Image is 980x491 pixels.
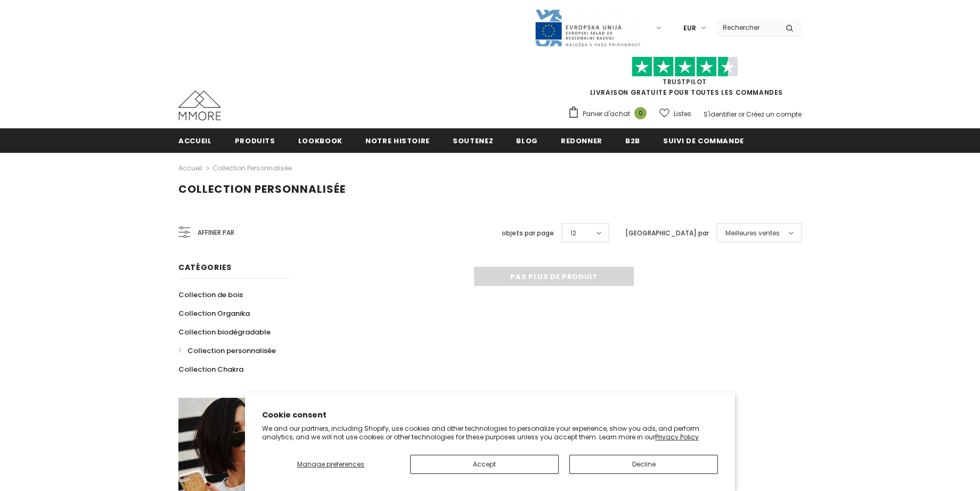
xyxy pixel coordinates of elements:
a: Lookbook [298,128,342,152]
input: Search Site [716,20,778,35]
a: Collection Chakra [178,360,243,379]
a: Blog [516,128,538,152]
a: Listes [659,104,691,123]
span: Affiner par [198,227,234,239]
span: Lookbook [298,136,342,146]
a: S'identifier [704,110,737,119]
img: Cas MMORE [178,91,221,120]
span: Redonner [561,136,602,146]
a: Produits [235,128,275,152]
span: Collection Organika [178,308,250,318]
a: soutenez [453,128,493,152]
span: Blog [516,136,538,146]
span: EUR [683,23,696,34]
span: Accueil [178,136,212,146]
button: Manage preferences [262,455,399,474]
label: objets par page [502,228,554,239]
a: Collection personnalisée [178,341,276,360]
span: soutenez [453,136,493,146]
h2: Cookie consent [262,410,718,421]
a: Créez un compte [746,110,802,119]
a: Privacy Policy [655,432,699,441]
button: Accept [410,455,559,474]
a: Notre histoire [365,128,430,152]
span: Panier d'achat [583,109,630,119]
button: Decline [569,455,718,474]
span: 0 [634,107,647,119]
span: Collection Chakra [178,364,243,374]
span: LIVRAISON GRATUITE POUR TOUTES LES COMMANDES [568,61,802,97]
p: We and our partners, including Shopify, use cookies and other technologies to personalize your ex... [262,424,718,441]
span: Manage preferences [297,460,364,469]
a: Collection personnalisée [213,163,292,173]
a: Accueil [178,162,202,175]
img: Javni Razpis [534,9,641,47]
a: B2B [625,128,640,152]
a: Javni Razpis [534,23,641,32]
span: or [738,110,745,119]
a: Panier d'achat 0 [568,106,652,122]
a: Collection Organika [178,304,250,323]
a: Collection biodégradable [178,323,271,341]
a: Suivi de commande [663,128,744,152]
span: Catégories [178,262,232,273]
span: Notre histoire [365,136,430,146]
span: Collection de bois [178,290,243,300]
a: TrustPilot [663,77,707,86]
a: Collection de bois [178,285,243,304]
span: B2B [625,136,640,146]
span: Meilleures ventes [725,228,780,239]
a: Accueil [178,128,212,152]
span: Produits [235,136,275,146]
span: 12 [570,228,576,239]
span: Suivi de commande [663,136,744,146]
span: Collection personnalisée [187,346,276,356]
span: Listes [674,109,691,119]
span: Collection personnalisée [178,182,346,197]
img: Faites confiance aux étoiles pilotes [632,56,738,77]
label: [GEOGRAPHIC_DATA] par [625,228,709,239]
a: Redonner [561,128,602,152]
span: Collection biodégradable [178,327,271,337]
